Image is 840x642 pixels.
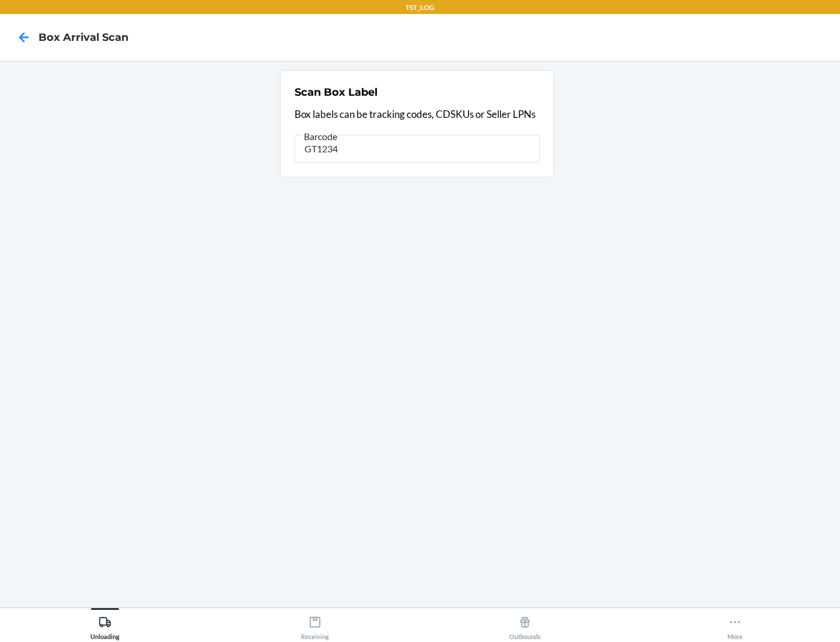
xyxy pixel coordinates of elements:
[210,608,420,640] button: Receiving
[405,2,435,13] p: TST_LOG
[301,611,329,640] div: Receiving
[90,611,120,640] div: Unloading
[509,611,541,640] div: Outbounds
[38,30,128,45] h4: Box Arrival Scan
[630,608,840,640] button: More
[295,85,377,100] h2: Scan Box Label
[302,131,339,142] span: Barcode
[727,611,743,640] div: More
[295,135,540,163] input: Barcode
[420,608,630,640] button: Outbounds
[295,107,540,122] p: Box labels can be tracking codes, CDSKUs or Seller LPNs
